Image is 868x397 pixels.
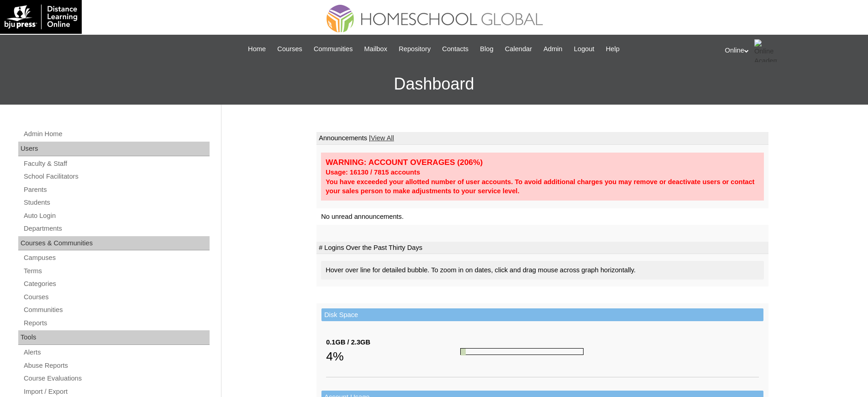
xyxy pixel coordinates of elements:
[314,44,353,54] span: Communities
[5,64,863,105] h3: Dashboard
[543,44,563,54] span: Admin
[371,134,394,142] a: View All
[248,44,266,54] span: Home
[326,338,460,347] div: 0.1GB / 2.3GB
[326,347,460,365] div: 4%
[500,44,537,54] a: Calendar
[326,169,420,176] strong: Usage: 16130 / 7815 accounts
[601,44,624,54] a: Help
[754,39,777,62] img: Online Academy
[23,184,210,196] a: Parents
[442,44,468,54] span: Contacts
[273,44,307,54] a: Courses
[23,252,210,264] a: Campuses
[243,44,270,54] a: Home
[606,44,620,54] span: Help
[23,197,210,208] a: Students
[316,132,768,145] td: Announcements |
[539,44,567,54] a: Admin
[5,5,77,29] img: logo-white.png
[316,208,768,225] td: No unread announcements.
[23,318,210,329] a: Reports
[23,373,210,384] a: Course Evaluations
[23,223,210,234] a: Departments
[23,304,210,316] a: Communities
[321,261,764,280] div: Hover over line for detailed bubble. To zoom in on dates, click and drag mouse across graph horiz...
[277,44,302,54] span: Courses
[18,330,210,345] div: Tools
[360,44,392,54] a: Mailbox
[326,157,759,168] div: WARNING: ACCOUNT OVERAGES (206%)
[23,360,210,371] a: Abuse Reports
[18,142,210,156] div: Users
[23,158,210,169] a: Faculty & Staff
[23,291,210,303] a: Courses
[23,265,210,277] a: Terms
[364,44,388,54] span: Mailbox
[574,44,594,54] span: Logout
[23,210,210,222] a: Auto Login
[480,44,493,54] span: Blog
[326,177,759,196] div: You have exceeded your allotted number of user accounts. To avoid additional charges you may remo...
[725,39,859,62] div: Online
[321,308,763,322] td: Disk Space
[309,44,358,54] a: Communities
[23,347,210,358] a: Alerts
[399,44,431,54] span: Repository
[316,242,768,254] td: # Logins Over the Past Thirty Days
[23,278,210,290] a: Categories
[23,171,210,182] a: School Facilitators
[505,44,532,54] span: Calendar
[394,44,435,54] a: Repository
[475,44,498,54] a: Blog
[569,44,599,54] a: Logout
[437,44,473,54] a: Contacts
[23,128,210,140] a: Admin Home
[18,236,210,251] div: Courses & Communities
